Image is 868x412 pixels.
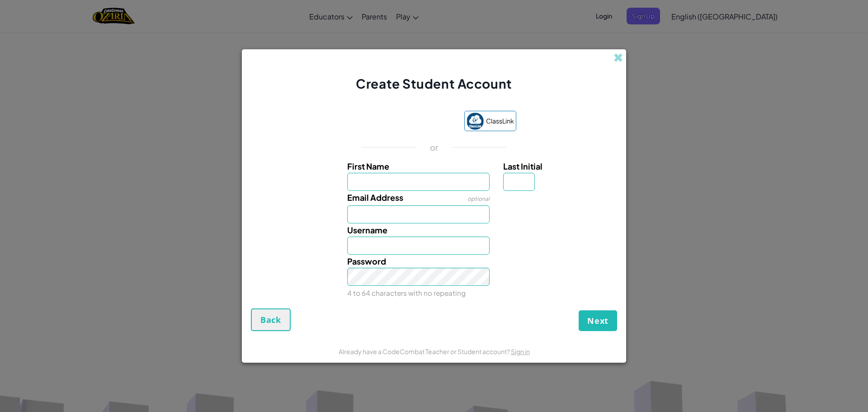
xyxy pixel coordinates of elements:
span: ClassLink [486,114,514,128]
span: Back [260,314,281,325]
span: Next [587,315,609,326]
a: Sign in [511,347,530,355]
iframe: Sign in with Google Button [348,112,460,132]
span: optional [467,195,490,202]
img: classlink-logo-small.png [467,113,484,130]
span: Email Address [347,192,403,203]
span: First Name [347,161,389,171]
span: Already have a CodeCombat Teacher or Student account? [339,347,511,355]
p: or [430,142,439,153]
span: Username [347,225,387,235]
small: 4 to 64 characters with no repeating [347,289,466,297]
button: Next [579,310,617,331]
button: Back [251,308,291,331]
span: Last Initial [503,161,542,171]
span: Create Student Account [356,76,512,91]
span: Password [347,256,386,266]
